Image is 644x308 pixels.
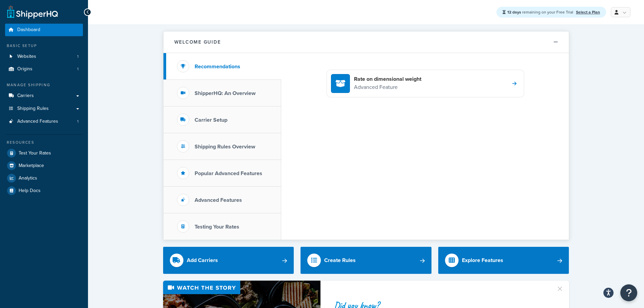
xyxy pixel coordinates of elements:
a: Marketplace [5,160,83,172]
button: Open Resource Center [620,284,637,301]
div: Basic Setup [5,43,83,49]
h3: Recommendations [195,64,240,70]
a: Create Rules [301,247,431,274]
span: 1 [77,119,79,124]
span: Websites [17,54,36,60]
span: Carriers [17,93,34,99]
a: Add Carriers [163,247,294,274]
button: Welcome Guide [163,31,569,53]
a: Help Docs [5,185,83,197]
a: Advanced Features1 [5,115,83,128]
div: Add Carriers [187,256,218,265]
li: Websites [5,50,83,63]
h3: Carrier Setup [195,117,227,123]
li: Origins [5,63,83,75]
strong: 12 days [507,9,521,15]
span: 1 [77,54,79,60]
h3: Popular Advanced Features [195,170,262,176]
a: Analytics [5,172,83,184]
a: Explore Features [438,247,569,274]
span: Test Your Rates [19,150,51,156]
h3: Shipping Rules Overview [195,144,255,150]
span: remaining on your Free Trial [507,9,574,15]
a: Carriers [5,90,83,102]
div: Explore Features [462,256,503,265]
span: Advanced Features [17,119,58,124]
span: Marketplace [19,163,44,169]
div: Resources [5,140,83,145]
a: Shipping Rules [5,102,83,115]
h3: Testing Your Rates [195,224,239,230]
h3: ShipperHQ: An Overview [195,90,256,96]
span: 1 [77,66,79,72]
span: Analytics [19,175,37,181]
div: Manage Shipping [5,82,83,88]
a: Origins1 [5,63,83,75]
li: Advanced Features [5,115,83,128]
a: Websites1 [5,50,83,63]
a: Dashboard [5,24,83,36]
p: Advanced Feature [354,83,421,92]
span: Dashboard [17,27,40,33]
div: Create Rules [324,256,356,265]
span: Help Docs [19,188,41,194]
h3: Advanced Features [195,197,242,203]
h2: Welcome Guide [174,40,221,45]
h4: Rate on dimensional weight [354,75,421,83]
a: Select a Plan [576,9,600,15]
span: Origins [17,66,32,72]
span: Shipping Rules [17,106,49,112]
a: Test Your Rates [5,147,83,159]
